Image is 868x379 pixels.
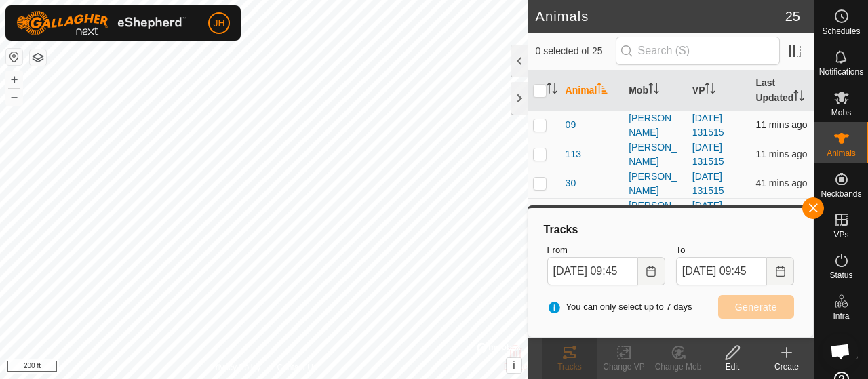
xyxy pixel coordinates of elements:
th: Mob [623,71,687,111]
div: [PERSON_NAME] [629,140,682,169]
span: Animals [827,149,856,157]
th: VP [687,71,751,111]
span: i [512,359,515,371]
span: Status [829,271,852,279]
div: [PERSON_NAME] [629,199,682,227]
button: Reset Map [6,49,22,65]
div: Tracks [542,361,597,373]
p-sorticon: Activate to sort [793,92,804,103]
div: [PERSON_NAME] [629,169,682,198]
button: – [6,89,22,105]
span: 0 selected of 25 [536,44,616,58]
button: i [507,358,521,373]
p-sorticon: Activate to sort [597,85,608,96]
button: + [6,71,22,87]
span: Mobs [831,108,851,117]
p-sorticon: Activate to sort [705,85,715,96]
div: [PERSON_NAME] [629,111,682,140]
button: Choose Date [767,257,794,285]
th: Last Updated [750,71,814,111]
span: Notifications [819,68,863,76]
div: Edit [705,361,759,373]
span: You can only select up to 7 days [547,300,692,314]
a: [DATE] 131515 [692,171,724,196]
button: Generate [718,295,794,319]
a: [DATE] 131515 [692,200,724,225]
span: 09 [566,118,576,132]
button: Map Layers [30,49,46,66]
label: From [547,243,665,257]
span: 25 [785,6,800,26]
span: Heatmap [825,353,858,361]
span: 113 [566,147,581,161]
p-sorticon: Activate to sort [648,85,659,96]
a: Contact Us [277,361,317,374]
a: [DATE] 131515 [692,142,724,167]
div: Create [759,361,814,373]
span: 9 Sept 2025, 9:33 am [755,119,807,130]
label: To [676,243,794,257]
a: Privacy Policy [210,361,261,374]
a: [DATE] 131515 [692,113,724,138]
span: 30 [566,176,576,191]
span: Schedules [822,27,860,35]
span: 9 Sept 2025, 9:03 am [755,178,807,188]
span: Infra [833,312,849,320]
h2: Animals [536,8,785,24]
span: Generate [735,302,777,313]
p-sorticon: Activate to sort [547,85,557,96]
div: Change VP [597,361,651,373]
button: Choose Date [638,257,665,285]
input: Search (S) [616,37,780,65]
span: VPs [833,231,848,239]
div: Change Mob [651,361,705,373]
img: Gallagher Logo [16,11,186,35]
div: Tracks [542,222,800,238]
span: Neckbands [821,190,861,198]
span: 9 Sept 2025, 9:33 am [755,148,807,159]
th: Animal [560,71,624,111]
span: JH [213,16,224,31]
div: Open chat [822,333,859,370]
